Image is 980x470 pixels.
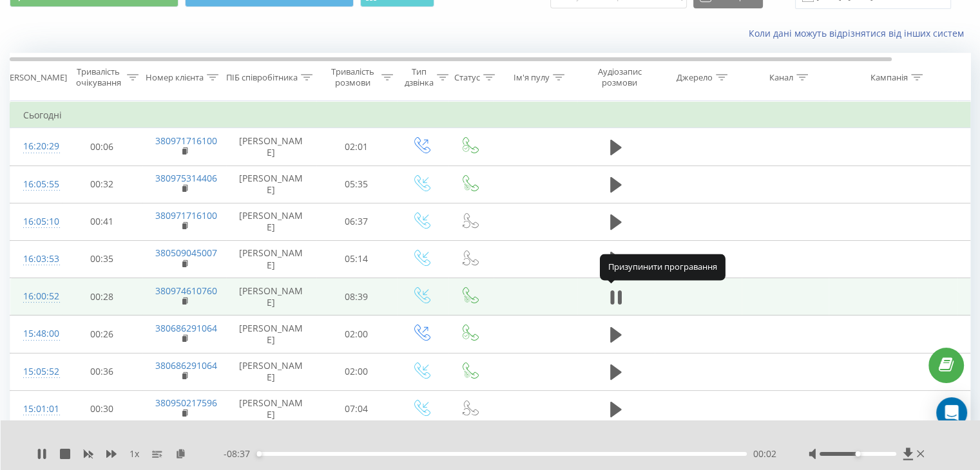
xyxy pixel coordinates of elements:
[316,353,397,390] td: 02:00
[327,66,378,88] div: Тривалість розмови
[23,321,49,346] div: 15:48:00
[62,128,142,165] td: 00:06
[155,172,217,184] a: 380975314406
[753,447,776,460] span: 00:02
[226,240,316,277] td: [PERSON_NAME]
[936,397,967,428] div: Open Intercom Messenger
[454,72,480,83] div: Статус
[226,203,316,240] td: [PERSON_NAME]
[23,247,49,272] div: 16:03:53
[146,72,204,83] div: Номер клієнта
[73,66,124,88] div: Тривалість очікування
[870,72,908,83] div: Кампанія
[226,165,316,203] td: [PERSON_NAME]
[226,315,316,353] td: [PERSON_NAME]
[23,172,49,197] div: 16:05:55
[155,359,217,371] a: 380686291064
[405,66,434,88] div: Тип дзвінка
[224,447,256,460] span: - 08:37
[62,203,142,240] td: 00:41
[316,390,397,428] td: 07:04
[316,240,397,277] td: 05:14
[316,128,397,165] td: 02:01
[316,315,397,353] td: 02:00
[316,278,397,315] td: 08:39
[23,359,49,384] div: 15:05:52
[769,72,793,83] div: Канал
[23,397,49,422] div: 15:01:01
[226,353,316,390] td: [PERSON_NAME]
[62,165,142,203] td: 00:32
[62,315,142,353] td: 00:26
[226,390,316,428] td: [PERSON_NAME]
[600,254,725,280] div: Призупинити програвання
[155,397,217,409] a: 380950217596
[130,447,139,460] span: 1 x
[749,27,970,39] a: Коли дані можуть відрізнятися вiд інших систем
[155,135,217,147] a: 380971716100
[23,284,49,309] div: 16:00:52
[155,209,217,221] a: 380971716100
[155,247,217,259] a: 380509045007
[2,72,67,83] div: [PERSON_NAME]
[155,285,217,297] a: 380974610760
[62,353,142,390] td: 00:36
[855,451,860,456] div: Accessibility label
[588,66,651,88] div: Аудіозапис розмови
[677,72,713,83] div: Джерело
[316,165,397,203] td: 05:35
[226,278,316,315] td: [PERSON_NAME]
[316,203,397,240] td: 06:37
[62,240,142,277] td: 00:35
[62,278,142,315] td: 00:28
[62,390,142,428] td: 00:30
[514,72,550,83] div: Ім'я пулу
[226,72,298,83] div: ПІБ співробітника
[226,128,316,165] td: [PERSON_NAME]
[23,209,49,234] div: 16:05:10
[23,134,49,159] div: 16:20:29
[155,322,217,334] a: 380686291064
[256,451,262,456] div: Accessibility label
